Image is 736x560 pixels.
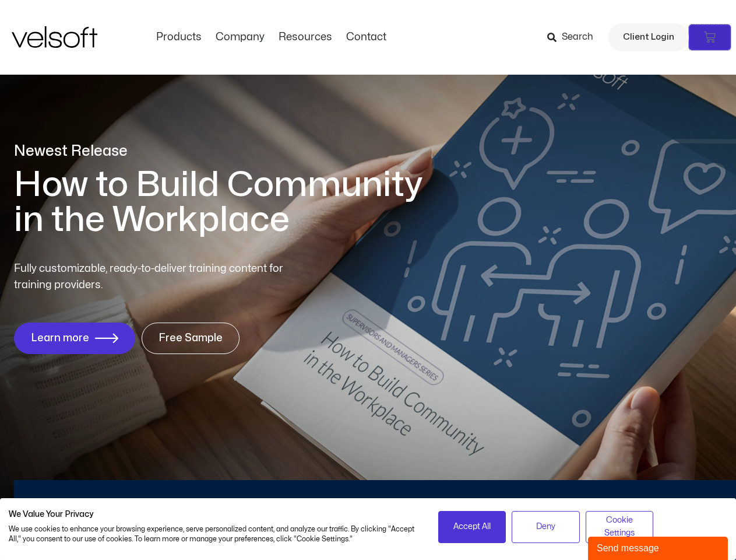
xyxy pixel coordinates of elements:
a: Free Sample [142,323,240,354]
button: Adjust cookie preferences [586,511,654,543]
p: Fully customizable, ready-to-deliver training content for training providers. [14,261,304,293]
nav: Menu [149,31,393,44]
span: Free Sample [159,332,223,344]
span: Cookie Settings [593,514,646,540]
a: Search [547,27,601,47]
a: Learn more [14,323,135,354]
span: Deny [536,520,555,533]
p: We use cookies to enhance your browsing experience, serve personalized content, and analyze our t... [9,524,421,544]
a: CompanyMenu Toggle [209,31,272,44]
a: ProductsMenu Toggle [149,31,209,44]
iframe: chat widget [588,534,730,560]
span: Learn more [31,332,89,344]
button: Deny all cookies [512,511,580,543]
h1: How to Build Community in the Workplace [14,167,439,237]
a: Client Login [608,23,689,51]
h2: We Value Your Privacy [9,509,421,520]
span: Search [562,30,593,45]
a: ResourcesMenu Toggle [272,31,339,44]
a: ContactMenu Toggle [339,31,393,44]
img: Velsoft Training Materials [12,26,97,48]
span: Accept All [453,520,491,533]
p: Newest Release [14,141,439,162]
button: Accept all cookies [438,511,506,543]
span: Client Login [623,30,674,45]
